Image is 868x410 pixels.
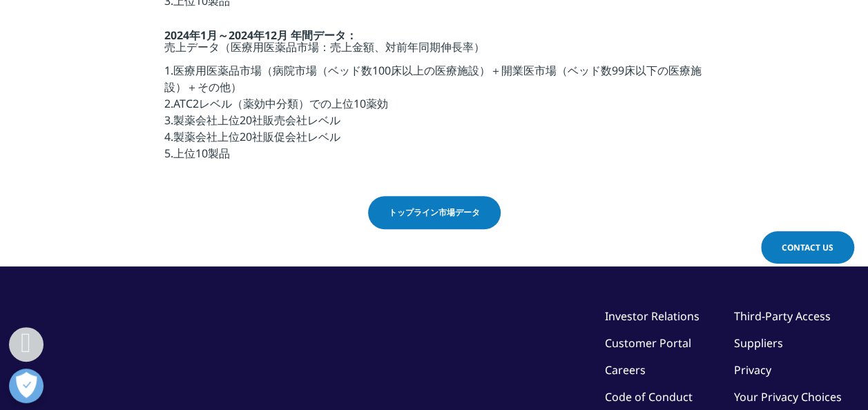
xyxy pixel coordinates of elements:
[368,196,501,229] a: トップライン市場データ
[189,28,200,43] span: 年
[253,28,264,43] span: 年
[605,389,693,404] a: Code of Conduct
[734,362,771,378] a: Privacy
[206,28,229,43] span: 月～
[354,96,366,111] span: 10
[164,96,173,111] span: 2.
[252,129,340,144] span: 社販促会社レベル
[605,309,700,324] a: Investor Relations
[173,146,195,161] span: 上位
[240,113,252,128] span: 20
[605,335,691,351] a: Customer Portal
[164,113,173,128] span: 3.
[164,63,702,95] span: 床以下の医療施設）＋その他）
[372,63,391,78] span: 100
[164,39,485,55] span: 売上データ（医療用医薬品市場：売上金額、対前年同期伸長率）
[208,146,230,161] span: 製品
[264,28,277,43] span: 12
[164,146,173,161] span: 5.
[173,129,240,144] span: 製薬会社上位
[389,206,480,219] span: トップライン市場データ
[173,96,199,111] span: ATC2
[734,335,783,351] a: Suppliers
[173,63,372,78] span: 医療用医薬品市場（病院市場（ベッド数
[605,362,646,378] a: Careers
[366,96,388,111] span: 薬効
[734,309,831,324] a: Third-Party Access
[612,63,624,78] span: 99
[173,113,240,128] span: 製薬会社上位
[277,28,357,43] span: 月 年間データ：
[195,146,208,161] span: 10
[164,63,173,78] span: 1.
[782,242,833,253] span: Contact Us
[200,28,206,43] span: 1
[164,129,173,144] span: 4.
[391,63,612,78] span: 床以上の医療施設）＋開業医市場（ベッド数
[229,28,253,43] span: 2024
[240,129,252,144] span: 20
[252,113,340,128] span: 社販売会社レベル
[199,96,354,111] span: レベル（薬効中分類）での上位
[734,389,842,404] a: Your Privacy Choices
[164,28,189,43] strong: 2024
[761,231,854,264] a: Contact Us
[9,369,44,403] button: 優先設定センターを開く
